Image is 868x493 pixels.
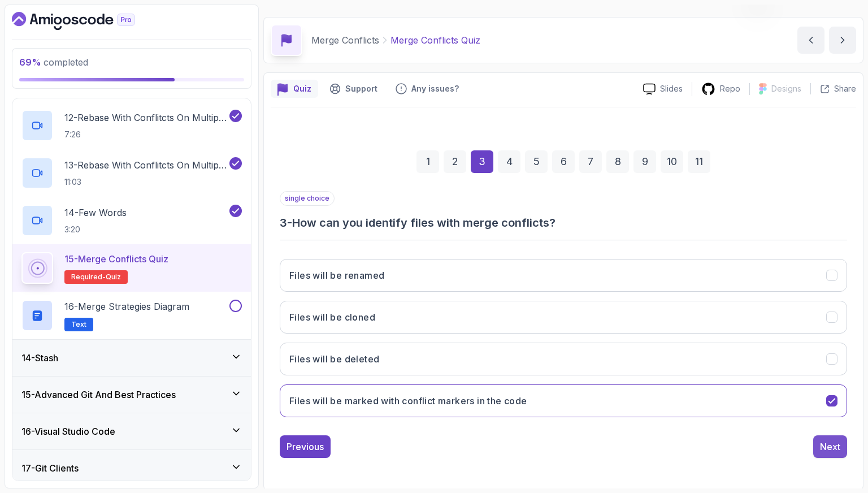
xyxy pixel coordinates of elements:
[12,340,251,376] button: 14-Stash
[498,150,520,173] div: 4
[389,80,466,98] button: Feedback button
[64,176,227,188] p: 11:03
[525,150,548,173] div: 5
[19,57,41,68] span: 69 %
[810,83,856,94] button: Share
[280,384,847,417] button: Files will be marked with conflict markers in the code
[416,150,439,173] div: 1
[660,83,683,94] p: Slides
[311,33,379,47] p: Merge Conflicts
[12,12,161,30] a: Dashboard
[820,440,840,453] div: Next
[411,83,459,94] p: Any issues?
[552,150,575,173] div: 6
[64,129,227,140] p: 7:26
[64,224,127,235] p: 3:20
[21,110,242,141] button: 12-Rebase With Conflitcts On Multiple Commits Part 27:26
[71,273,106,282] span: Required-
[834,83,856,94] p: Share
[289,310,375,324] h3: Files will be cloned
[813,435,847,458] button: Next
[71,320,86,329] span: Text
[21,388,176,401] h3: 15 - Advanced Git And Best Practices
[280,435,331,458] button: Previous
[661,150,683,173] div: 10
[21,205,242,236] button: 14-Few Words3:20
[289,394,527,408] h3: Files will be marked with conflict markers in the code
[21,351,58,365] h3: 14 - Stash
[64,206,127,219] p: 14 - Few Words
[21,300,242,331] button: 16-Merge Strategies DiagramText
[579,150,602,173] div: 7
[21,461,79,475] h3: 17 - Git Clients
[293,83,311,94] p: Quiz
[12,413,251,449] button: 16-Visual Studio Code
[280,191,335,206] p: single choice
[289,269,384,282] h3: Files will be renamed
[280,215,847,231] h3: 3 - How can you identify files with merge conflicts?
[64,300,189,313] p: 16 - Merge Strategies Diagram
[64,111,227,124] p: 12 - Rebase With Conflitcts On Multiple Commits Part 2
[64,158,227,172] p: 13 - Rebase With Conflitcts On Multiple Commits Part 3
[287,440,324,453] div: Previous
[323,80,384,98] button: Support button
[21,252,242,284] button: 15-Merge Conflicts QuizRequired-quiz
[64,252,168,266] p: 15 - Merge Conflicts Quiz
[692,82,749,96] a: Repo
[390,33,480,47] p: Merge Conflicts Quiz
[345,83,377,94] p: Support
[21,157,242,189] button: 13-Rebase With Conflitcts On Multiple Commits Part 311:03
[829,27,856,54] button: next content
[771,83,801,94] p: Designs
[720,83,740,94] p: Repo
[280,343,847,375] button: Files will be deleted
[21,425,115,438] h3: 16 - Visual Studio Code
[19,57,88,68] span: completed
[271,80,318,98] button: quiz button
[280,301,847,334] button: Files will be cloned
[12,377,251,413] button: 15-Advanced Git And Best Practices
[280,259,847,292] button: Files will be renamed
[606,150,629,173] div: 8
[444,150,466,173] div: 2
[106,273,121,282] span: quiz
[634,83,692,95] a: Slides
[471,150,493,173] div: 3
[289,352,379,366] h3: Files will be deleted
[12,450,251,486] button: 17-Git Clients
[633,150,656,173] div: 9
[797,27,824,54] button: previous content
[688,150,710,173] div: 11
